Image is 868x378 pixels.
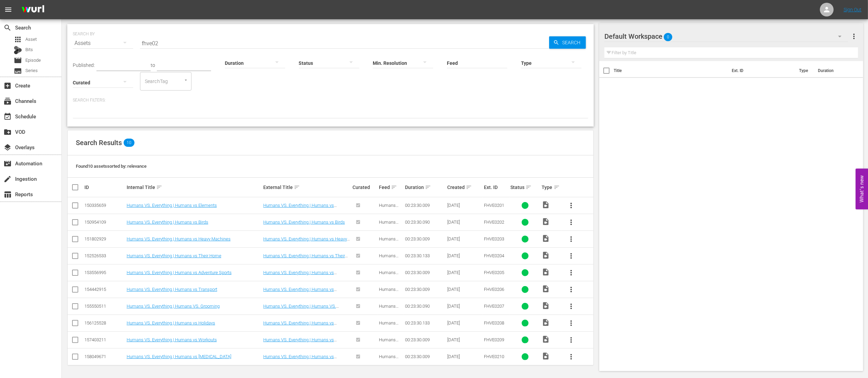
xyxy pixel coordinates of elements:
[127,253,221,258] a: Humans VS. Everything | Humans vs Their Home
[379,320,399,336] span: Humans VS. Everything
[14,46,22,54] div: Bits
[484,185,508,190] div: Ext. ID
[73,97,588,103] p: Search Filters:
[263,320,337,331] a: Humans VS. Everything | Humans vs Holidays
[567,218,575,226] span: more_vert
[405,287,445,292] div: 00:23:30.009
[549,36,586,49] button: Search
[567,269,575,277] span: more_vert
[567,201,575,210] span: more_vert
[484,203,504,208] span: FHVE0201
[263,183,350,191] div: External Title
[379,183,403,191] div: Feed
[664,30,672,44] span: 0
[263,287,337,297] a: Humans VS. Everything | Humans vs Transport
[263,304,339,314] a: Humans VS. Everything | Humans VS. Grooming
[405,354,445,359] div: 00:23:30.009
[3,143,12,152] span: Overlays
[84,236,125,241] div: 151802929
[84,185,125,190] div: ID
[542,302,550,310] span: Video
[563,332,579,348] button: more_vert
[567,235,575,243] span: more_vert
[850,28,858,45] button: more_vert
[127,337,217,342] a: Humans VS. Everything | Humans vs Workouts
[3,113,12,121] span: Schedule
[16,2,49,18] img: ans4CAIJ8jUAAAAAAAAAAAAAAAAAAAAAAAAgQb4GAAAAAAAAAAAAAAAAAAAAAAAAJMjXAAAAAAAAAAAAAAAAAAAAAAAAgAT5G...
[263,354,337,364] a: Humans VS. Everything | Humans vs [MEDICAL_DATA]
[3,190,12,199] span: Reports
[127,354,231,359] a: Humans VS. Everything | Humans vs [MEDICAL_DATA]
[127,270,232,275] a: Humans VS. Everything | Humans vs Adventure Sports
[405,320,445,326] div: 00:23:30.133
[25,57,41,64] span: Episode
[542,285,550,293] span: Video
[263,236,350,247] a: Humans VS. Everything | Humans vs Heavy Machines
[76,164,147,169] span: Found 10 assets sorted by: relevance
[466,184,472,190] span: sort
[263,270,337,280] a: Humans VS. Everything | Humans vs Adventure Sports
[379,220,399,235] span: Humans VS. Everything
[84,203,125,208] div: 150335659
[84,337,125,342] div: 157403211
[484,220,504,225] span: FHVE0202
[379,203,399,218] span: Humans VS. Everything
[447,203,482,208] div: [DATE]
[76,139,122,147] span: Search Results
[14,56,22,64] span: Episode
[405,203,445,208] div: 00:23:30.009
[25,36,37,43] span: Asset
[3,175,12,183] span: Ingestion
[84,354,125,359] div: 158049671
[795,61,814,80] th: Type
[263,220,345,225] a: Humans VS. Everything | Humans vs Birds
[405,220,445,225] div: 00:23:30.090
[84,320,125,326] div: 156125528
[425,184,431,190] span: sort
[379,270,399,285] span: Humans VS. Everything
[127,287,217,292] a: Humans VS. Everything | Humans vs Transport
[84,270,125,275] div: 153556995
[3,160,12,168] span: Automation
[294,184,300,190] span: sort
[447,320,482,326] div: [DATE]
[447,304,482,309] div: [DATE]
[73,62,95,68] span: Published:
[447,354,482,359] div: [DATE]
[484,320,504,326] span: FHVE0208
[263,337,337,347] a: Humans VS. Everything | Humans vs Workouts
[405,270,445,275] div: 00:23:30.009
[559,36,586,49] span: Search
[124,139,135,147] span: 10
[447,287,482,292] div: [DATE]
[563,231,579,247] button: more_vert
[542,201,550,209] span: Video
[405,236,445,241] div: 00:23:30.009
[542,268,550,276] span: Video
[379,337,399,353] span: Humans VS. Everything
[563,248,579,264] button: more_vert
[14,35,22,44] span: Asset
[542,318,550,327] span: Video
[84,220,125,225] div: 150954109
[127,236,231,241] a: Humans VS. Everything | Humans vs Heavy Machines
[484,354,504,359] span: FHVE0210
[844,7,861,12] a: Sign Out
[3,24,12,32] span: Search
[484,270,504,275] span: FHVE0205
[554,184,560,190] span: sort
[484,253,504,258] span: FHVE0204
[567,252,575,260] span: more_vert
[567,319,575,327] span: more_vert
[379,287,399,302] span: Humans VS. Everything
[563,315,579,331] button: more_vert
[263,253,348,263] a: Humans VS. Everything | Humans vs Their Home
[405,304,445,309] div: 00:23:30.090
[379,354,399,369] span: Humans VS. Everything
[542,352,550,360] span: Video
[510,183,540,191] div: Status
[379,253,399,269] span: Humans VS. Everything
[447,270,482,275] div: [DATE]
[151,62,155,68] span: to
[484,236,504,241] span: FHVE0203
